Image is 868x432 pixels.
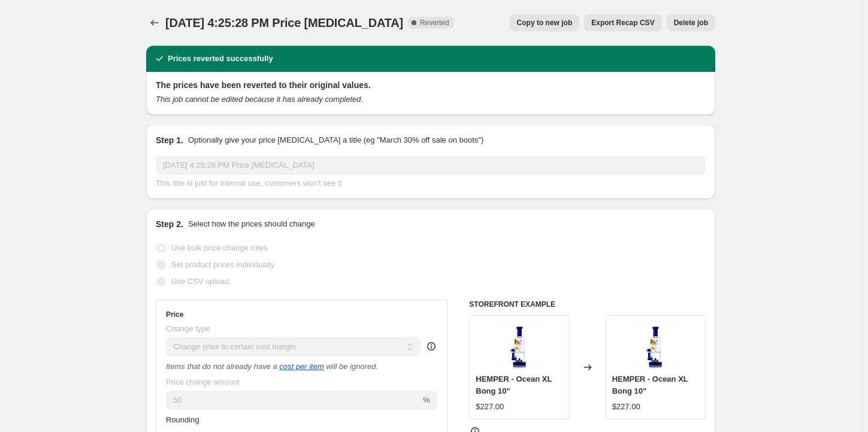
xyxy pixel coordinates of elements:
[631,322,679,370] img: 00c426f4-dd32-404c-a490-f25ac6b42d6e_80x.png
[612,374,688,395] span: HEMPER - Ocean XL Bong 10"
[423,395,430,404] span: %
[591,18,654,28] span: Export Recap CSV
[166,310,183,319] h3: Price
[510,14,580,31] button: Copy to new job
[495,322,543,370] img: 00c426f4-dd32-404c-a490-f25ac6b42d6e_80x.png
[188,134,483,146] p: Optionally give your price [MEDICAL_DATA] a title (eg "March 30% off sale on boots")
[171,277,229,286] span: Use CSV upload
[476,401,504,413] div: $227.00
[469,300,706,309] h6: STOREFRONT EXAMPLE
[171,260,274,269] span: Set product prices individually
[326,362,378,371] i: will be ignored.
[517,18,573,28] span: Copy to new job
[171,243,267,252] span: Use bulk price change rules
[156,79,706,91] h2: The prices have been reverted to their original values.
[420,18,449,28] span: Reverted
[612,401,640,413] div: $227.00
[166,362,277,371] i: Items that do not already have a
[156,95,363,104] i: This job cannot be edited because it has already completed.
[166,415,199,424] span: Rounding
[667,14,715,31] button: Delete job
[188,218,315,230] p: Select how the prices should change
[146,14,163,31] button: Price change jobs
[584,14,661,31] button: Export Recap CSV
[168,53,273,65] h2: Prices reverted successfully
[156,134,183,146] h2: Step 1.
[279,362,323,371] a: cost per item
[156,179,341,188] span: This title is just for internal use, customers won't see it
[166,377,240,386] span: Price change amount
[165,16,403,29] span: [DATE] 4:25:28 PM Price [MEDICAL_DATA]
[425,340,437,352] div: help
[674,18,708,28] span: Delete job
[476,374,552,395] span: HEMPER - Ocean XL Bong 10"
[156,156,706,175] input: 30% off holiday sale
[156,218,183,230] h2: Step 2.
[166,324,210,333] span: Change type
[166,391,421,410] input: 50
